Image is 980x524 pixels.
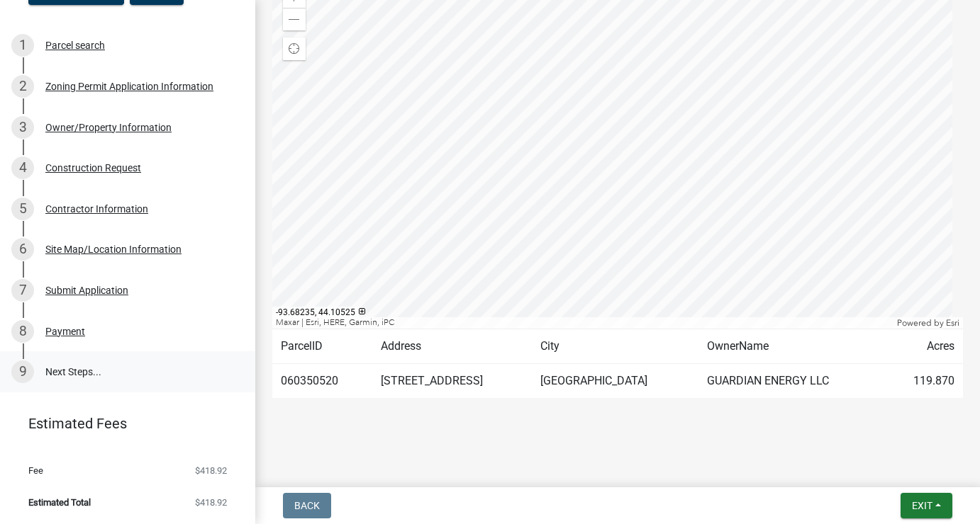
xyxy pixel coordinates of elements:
[28,466,43,475] span: Fee
[45,244,182,254] div: Site Map/Location Information
[272,329,372,364] td: ParcelID
[912,500,932,511] span: Exit
[11,279,34,302] div: 7
[45,40,105,50] div: Parcel search
[195,498,227,507] span: $418.92
[11,34,34,57] div: 1
[45,285,128,295] div: Submit Application
[893,317,963,329] div: Powered by
[885,329,963,364] td: Acres
[885,364,963,399] td: 119.870
[45,123,172,132] div: Owner/Property Information
[272,317,893,329] div: Maxar | Esri, HERE, Garmin, iPC
[698,329,885,364] td: OwnerName
[372,329,532,364] td: Address
[28,498,91,507] span: Estimated Total
[195,466,227,475] span: $418.92
[11,238,34,261] div: 6
[11,75,34,98] div: 2
[532,364,698,399] td: [GEOGRAPHIC_DATA]
[11,156,34,179] div: 4
[11,320,34,343] div: 8
[45,81,213,91] div: Zoning Permit Application Information
[372,364,532,399] td: [STREET_ADDRESS]
[946,318,959,328] a: Esri
[532,329,698,364] td: City
[901,493,952,518] button: Exit
[272,364,372,399] td: 060350520
[283,8,306,30] div: Zoom out
[11,409,233,438] a: Estimated Fees
[45,163,141,173] div: Construction Request
[11,198,34,220] div: 5
[11,360,34,383] div: 9
[45,204,148,214] div: Contractor Information
[698,364,885,399] td: GUARDIAN ENERGY LLC
[11,116,34,139] div: 3
[45,326,85,336] div: Payment
[294,500,320,511] span: Back
[283,493,331,518] button: Back
[283,38,306,60] div: Find my location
